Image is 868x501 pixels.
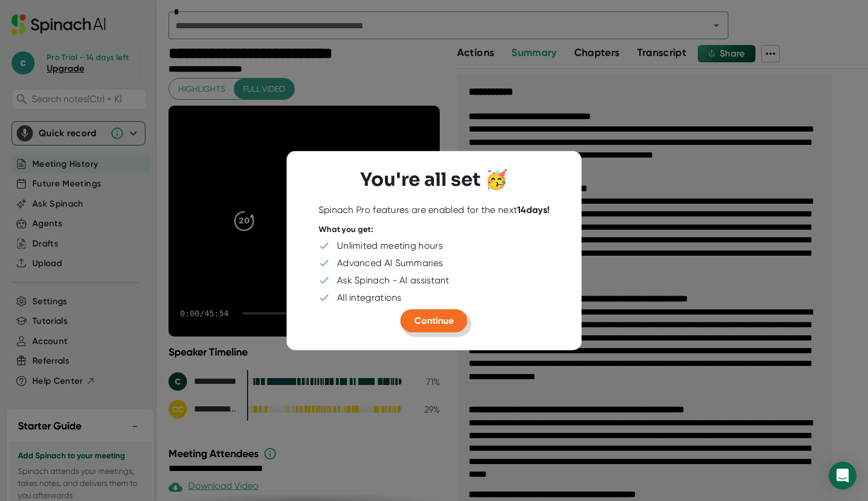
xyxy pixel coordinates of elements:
button: Continue [401,309,467,332]
div: All integrations [337,292,402,304]
div: Advanced AI Summaries [337,257,443,269]
div: Unlimited meeting hours [337,240,443,252]
span: Continue [414,315,454,326]
div: Spinach Pro features are enabled for the next [319,204,550,215]
b: 14 days! [517,204,549,215]
div: Open Intercom Messenger [829,462,856,489]
h3: You're all set 🥳 [360,169,508,190]
div: Ask Spinach - AI assistant [337,275,450,286]
div: What you get: [319,224,373,234]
